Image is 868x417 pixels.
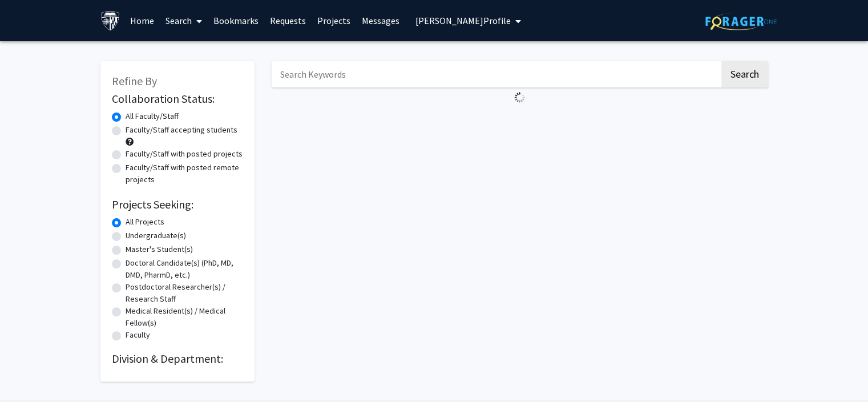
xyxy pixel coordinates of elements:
[272,61,720,87] input: Search Keywords
[126,162,243,186] label: Faculty/Staff with posted remote projects
[126,243,193,255] label: Master's Student(s)
[819,366,859,408] iframe: Chat
[160,1,208,41] a: Search
[100,11,120,31] img: Johns Hopkins University Logo
[721,61,768,87] button: Search
[126,305,243,329] label: Medical Resident(s) / Medical Fellow(s)
[112,74,157,88] span: Refine By
[126,329,150,341] label: Faculty
[112,198,243,211] h2: Projects Seeking:
[126,230,186,242] label: Undergraduate(s)
[510,87,530,107] img: Loading
[272,107,768,134] nav: Page navigation
[124,1,160,41] a: Home
[312,1,356,41] a: Projects
[705,13,777,30] img: ForagerOne Logo
[126,216,164,228] label: All Projects
[126,110,179,122] label: All Faculty/Staff
[112,352,243,366] h2: Division & Department:
[112,92,243,106] h2: Collaboration Status:
[415,15,511,26] span: [PERSON_NAME] Profile
[126,257,243,281] label: Doctoral Candidate(s) (PhD, MD, DMD, PharmD, etc.)
[126,281,243,305] label: Postdoctoral Researcher(s) / Research Staff
[126,148,243,160] label: Faculty/Staff with posted projects
[208,1,264,41] a: Bookmarks
[264,1,312,41] a: Requests
[356,1,405,41] a: Messages
[126,124,237,136] label: Faculty/Staff accepting students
